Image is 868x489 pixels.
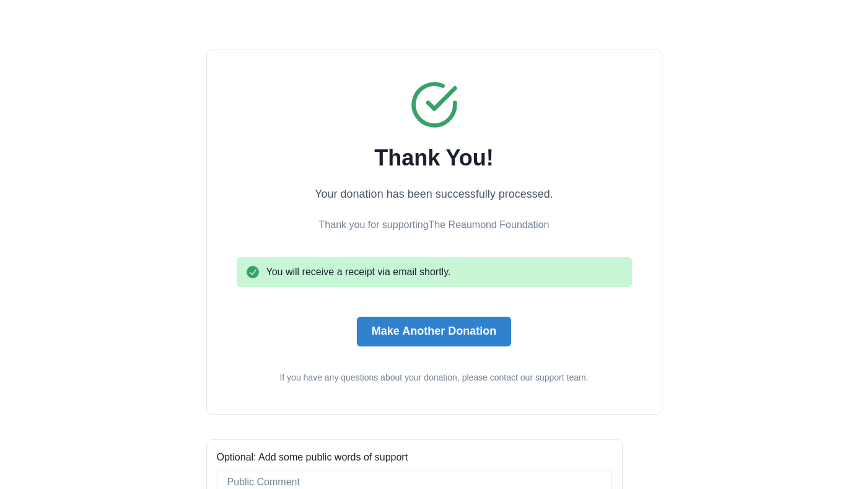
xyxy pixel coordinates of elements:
[279,371,588,384] p: If you have any questions about your donation, please contact our support team.
[237,257,632,287] div: You will receive a receipt via email shortly.
[319,218,550,232] p: Thank you for supporting The Reaumond Foundation
[357,317,511,346] button: Make Another Donation
[217,450,605,465] label: Optional: Add some public words of support
[315,186,553,203] p: Your donation has been successfully processed.
[374,144,494,171] h2: Thank You!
